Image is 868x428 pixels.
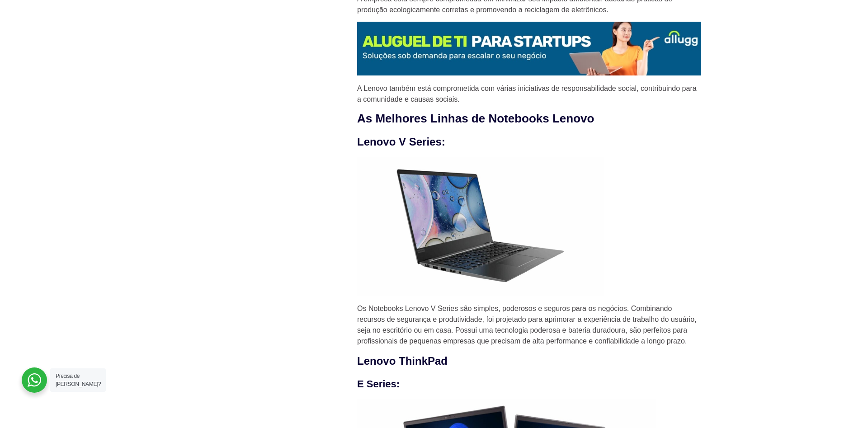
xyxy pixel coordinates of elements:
h3: Lenovo V Series: [357,134,701,150]
h3: Lenovo ThinkPad [357,353,701,369]
img: Aluguel de Notebook [357,22,701,75]
img: Lenovo - V Series [357,157,604,296]
span: Precisa de [PERSON_NAME]? [56,373,101,387]
iframe: Chat Widget [705,312,868,428]
p: Os Notebooks Lenovo V Series são simples, poderosos e seguros para os negócios. Combinando recurs... [357,303,701,347]
h4: E Series: [357,376,701,391]
p: A Lenovo também está comprometida com várias iniciativas de responsabilidade social, contribuindo... [357,83,701,105]
h2: As Melhores Linhas de Notebooks Lenovo [357,111,701,127]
